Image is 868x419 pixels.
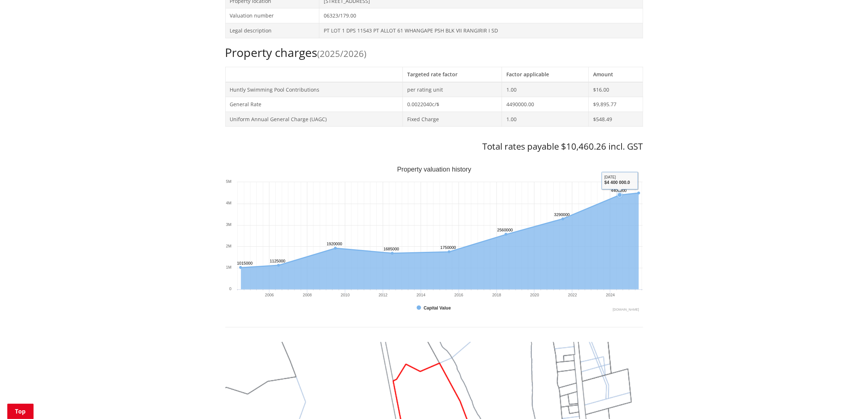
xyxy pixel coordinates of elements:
path: Tuesday, Jun 30, 12:00, 1,920,000. Capital Value. [334,247,337,250]
text: 2018 [492,293,501,297]
button: Show Capital Value [417,304,452,311]
text: 2016 [454,293,463,297]
text: 3M [226,222,231,227]
text: 2012 [378,293,387,297]
div: Property valuation history. Highcharts interactive chart. [225,166,643,312]
text: 4M [226,201,231,205]
td: Huntly Swimming Pool Contributions [225,82,402,97]
td: Uniform Annual General Charge (UAGC) [225,112,402,127]
text: Chart credits: Highcharts.com [612,308,639,311]
text: 1920000 [327,242,342,246]
td: 06323/179.00 [319,8,643,23]
path: Tuesday, Jun 30, 12:00, 1,750,000. Capital Value. [448,250,451,253]
text: 2020 [530,293,539,297]
path: Sunday, Jun 30, 12:00, 4,400,000. Capital Value. [618,193,622,197]
text: 2560000 [497,228,513,232]
svg: Interactive chart [225,166,643,312]
th: Factor applicable [502,67,588,82]
text: 1125000 [270,259,285,263]
iframe: Messenger Launcher [834,388,861,415]
span: (2025/2026) [318,47,367,59]
a: Top [7,404,34,419]
td: per rating unit [402,82,502,97]
td: $548.49 [588,112,643,127]
text: 2010 [340,293,349,297]
td: General Rate [225,97,402,112]
path: Saturday, Jun 30, 12:00, 1,685,000. Capital Value. [391,252,394,255]
text: 5M [226,179,231,184]
text: Property valuation history [397,166,471,173]
text: 1M [226,265,231,269]
path: Wednesday, Jun 30, 12:00, 3,290,000. Capital Value. [561,218,564,220]
text: 2008 [303,293,311,297]
td: 4490000.00 [502,97,588,112]
text: 0 [229,287,231,291]
td: 0.0022040c/$ [402,97,502,112]
h2: Property charges [225,46,643,59]
th: Targeted rate factor [402,67,502,82]
path: Friday, Jun 30, 12:00, 1,125,000. Capital Value. [277,264,280,267]
path: Saturday, Jun 30, 12:00, 2,560,000. Capital Value. [505,233,507,236]
text: 2014 [416,293,425,297]
text: 1750000 [440,245,456,250]
text: 2022 [568,293,577,297]
text: 2024 [606,293,615,297]
text: 2006 [265,293,273,297]
text: 2M [226,244,231,248]
text: 4400000 [611,188,627,193]
text: 3290000 [554,212,570,217]
td: Fixed Charge [402,112,502,127]
text: 1685000 [384,247,399,251]
text: 1015000 [237,261,253,265]
td: $9,895.77 [588,97,643,112]
td: $16.00 [588,82,643,97]
th: Amount [588,67,643,82]
td: 1.00 [502,112,588,127]
path: Wednesday, Jun 30, 12:00, 1,015,000. Capital Value. [239,266,242,269]
td: Valuation number [225,8,319,23]
td: PT LOT 1 DPS 11543 PT ALLOT 61 WHANGAPE PSH BLK VII RANGIRIR I SD [319,23,643,38]
td: Legal description [225,23,319,38]
h3: Total rates payable $10,460.26 incl. GST [225,141,643,152]
path: Monday, Jun 30, 12:00, 4,490,000. Capital Value. [637,192,640,195]
td: 1.00 [502,82,588,97]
